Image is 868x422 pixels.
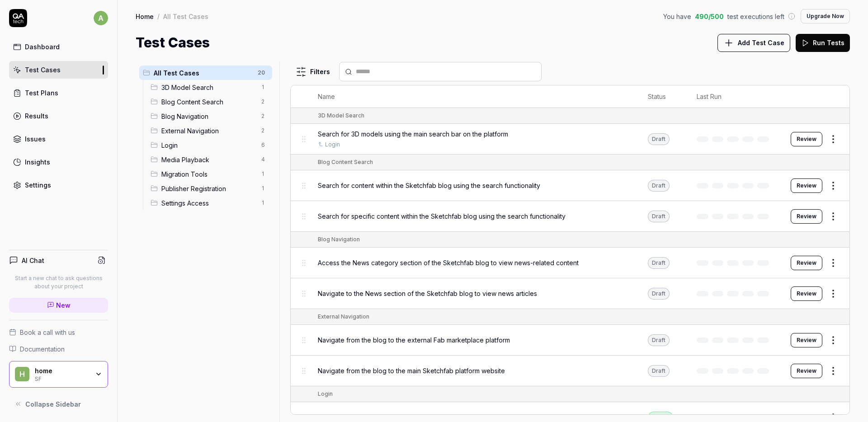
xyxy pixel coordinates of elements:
[147,80,272,94] div: Drag to reorder3D Model Search1
[161,169,256,179] span: Migration Tools
[20,328,75,337] span: Book a call with us
[791,364,822,378] a: Review
[258,169,269,179] span: 1
[258,183,269,194] span: 1
[9,344,108,354] a: Documentation
[291,124,849,155] tr: Search for 3D models using the main search bar on the platformLoginDraftReview
[648,180,670,192] div: Draft
[9,274,108,291] p: Start a new chat to ask questions about your project
[25,180,51,190] div: Settings
[258,154,269,165] span: 4
[136,33,210,53] h1: Test Cases
[35,375,89,382] div: SF
[25,399,81,409] span: Collapse Sidebar
[648,334,670,346] div: Draft
[15,367,29,381] span: h
[22,256,44,265] h4: AI Chat
[318,335,510,345] span: Navigate from the blog to the external Fab marketplace platform
[94,9,108,27] button: a
[9,176,108,194] a: Settings
[9,107,108,125] a: Results
[9,61,108,79] a: Test Cases
[318,366,505,375] span: Navigate from the blog to the main Sketchfab platform website
[147,181,272,196] div: Drag to reorderPublisher Registration1
[9,298,108,313] a: New
[648,365,670,377] div: Draft
[35,367,89,375] div: home
[791,132,822,146] button: Review
[801,9,850,23] button: Upgrade Now
[291,201,849,232] tr: Search for specific content within the Sketchfab blog using the search functionalityDraftReview
[161,198,256,208] span: Settings Access
[318,313,369,321] div: External Navigation
[161,141,256,150] span: Login
[791,256,822,270] button: Review
[258,140,269,150] span: 6
[56,300,71,310] span: New
[648,257,670,269] div: Draft
[318,129,508,139] span: Search for 3D models using the main search bar on the platform
[717,34,790,52] button: Add Test Case
[258,96,269,107] span: 2
[147,152,272,167] div: Drag to reorderMedia Playback4
[695,12,724,21] span: 490 / 500
[25,111,48,121] div: Results
[791,333,822,347] button: Review
[688,85,782,108] th: Last Run
[291,170,849,201] tr: Search for content within the Sketchfab blog using the search functionalityDraftReview
[9,38,108,56] a: Dashboard
[318,413,334,422] span: Login
[663,12,691,21] span: You have
[157,12,160,21] div: /
[291,278,849,309] tr: Navigate to the News section of the Sketchfab blog to view news articlesDraftReview
[161,83,256,92] span: 3D Model Search
[258,82,269,93] span: 1
[791,209,822,224] button: Review
[9,84,108,102] a: Test Plans
[9,395,108,413] button: Collapse Sidebar
[147,167,272,181] div: Drag to reorderMigration Tools1
[648,288,670,300] div: Draft
[25,157,50,167] div: Insights
[147,94,272,109] div: Drag to reorderBlog Content Search2
[94,11,108,25] span: a
[318,258,579,267] span: Access the News category section of the Sketchfab blog to view news-related content
[25,42,60,52] div: Dashboard
[9,361,108,388] button: hhomeSF
[648,211,670,222] div: Draft
[309,85,639,108] th: Name
[147,123,272,138] div: Drag to reorderExternal Navigation2
[648,133,670,145] div: Draft
[254,67,269,78] span: 20
[291,356,849,386] tr: Navigate from the blog to the main Sketchfab platform websiteDraftReview
[147,138,272,152] div: Drag to reorderLogin6
[791,178,822,193] button: Review
[161,126,256,136] span: External Navigation
[796,34,850,52] button: Run Tests
[25,88,58,98] div: Test Plans
[291,248,849,278] tr: Access the News category section of the Sketchfab blog to view news-related contentDraftReview
[258,111,269,122] span: 2
[791,286,822,301] button: Review
[258,125,269,136] span: 2
[318,211,566,221] span: Search for specific content within the Sketchfab blog using the search functionality
[161,184,256,193] span: Publisher Registration
[318,289,537,298] span: Navigate to the News section of the Sketchfab blog to view news articles
[9,130,108,148] a: Issues
[9,328,108,337] a: Book a call with us
[147,109,272,123] div: Drag to reorderBlog Navigation2
[161,155,256,164] span: Media Playback
[147,196,272,210] div: Drag to reorderSettings Access1
[727,12,784,21] span: test executions left
[639,85,688,108] th: Status
[161,97,256,107] span: Blog Content Search
[318,235,360,244] div: Blog Navigation
[161,112,256,121] span: Blog Navigation
[318,158,373,166] div: Blog Content Search
[20,344,65,354] span: Documentation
